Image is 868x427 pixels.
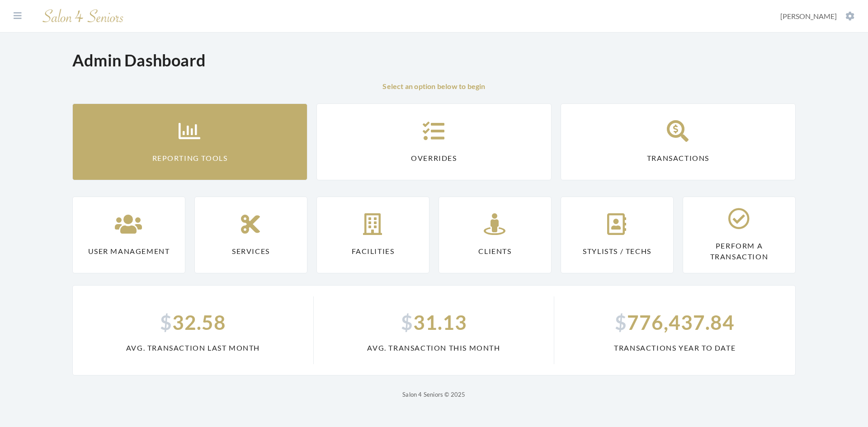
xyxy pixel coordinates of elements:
p: Select an option below to begin [72,81,796,92]
img: Salon 4 Seniors [38,5,128,27]
h1: Admin Dashboard [72,51,206,70]
span: Avg. Transaction This Month [325,343,543,353]
span: 32.58 [84,307,302,337]
a: Facilities [316,197,429,273]
a: Services [194,197,307,273]
a: Overrides [316,103,552,180]
a: Clients [439,197,552,273]
span: [PERSON_NAME] [780,12,837,20]
a: Reporting Tools [72,103,307,180]
a: User Management [72,197,185,273]
a: Stylists / Techs [561,197,674,273]
p: Salon 4 Seniors © 2025 [72,389,796,400]
span: 31.13 [325,307,543,337]
a: Perform a Transaction [683,197,796,273]
span: 776,437.84 [565,307,784,337]
span: Avg. Transaction Last Month [84,343,302,353]
button: [PERSON_NAME] [778,11,857,21]
span: Transactions Year To Date [565,343,784,353]
a: Transactions [561,103,796,180]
